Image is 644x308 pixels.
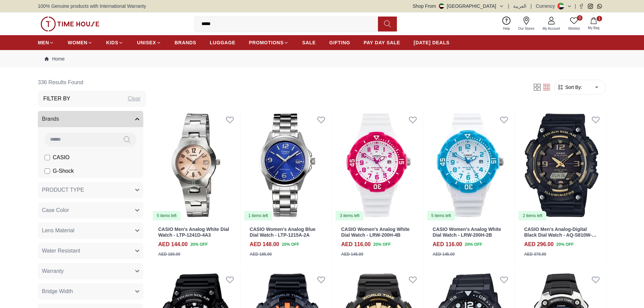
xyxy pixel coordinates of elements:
[341,251,363,257] div: AED 145.00
[517,110,606,221] img: CASIO Men's Analog-Digital Black Dial Watch - AQ-S810W-1A3
[68,37,93,49] a: WOMEN
[53,153,70,162] span: CASIO
[42,186,84,194] span: PRODUCT TYPE
[499,15,514,32] a: Help
[43,95,70,103] h3: Filter By
[42,115,59,123] span: Brands
[465,241,482,247] span: 20 % OFF
[414,39,450,46] span: [DATE] DEALS
[414,37,450,49] a: [DATE] DEALS
[500,26,513,31] span: Help
[153,211,181,220] div: 5 items left
[210,39,236,46] span: LUGGAGE
[250,240,279,248] h4: AED 148.00
[336,211,363,220] div: 3 items left
[158,251,180,257] div: AED 180.00
[38,37,54,49] a: MEN
[524,240,553,248] h4: AED 296.00
[433,227,501,238] a: CASIO Women's Analog White Dial Watch - LRW-200H-2B
[556,241,574,247] span: 20 % OFF
[158,240,188,248] h4: AED 144.00
[540,26,563,31] span: My Account
[575,3,576,9] span: |
[282,241,299,247] span: 20 % OFF
[175,37,196,49] a: BRANDS
[38,3,146,9] span: 100% Genuine products with International Warranty
[249,37,289,49] a: PROMOTIONS
[41,17,99,31] img: ...
[42,267,64,275] span: Warranty
[106,37,123,49] a: KIDS
[566,26,582,31] span: Wishlist
[329,39,350,46] span: GIFTING
[158,227,229,238] a: CASIO Men's Analog White Dial Watch - LTP-1241D-4A3
[45,155,50,160] input: CASIO
[106,39,118,46] span: KIDS
[530,3,532,9] span: |
[302,37,316,49] a: SALE
[426,110,515,221] img: CASIO Women's Analog White Dial Watch - LRW-200H-2B
[513,3,526,9] button: العربية
[334,110,423,221] a: CASIO Women's Analog White Dial Watch - LRW-200H-4B3 items left
[524,227,596,243] a: CASIO Men's Analog-Digital Black Dial Watch - AQ-S810W-1A3
[175,39,196,46] span: BRANDS
[577,15,582,21] span: 0
[38,263,143,279] button: Warranty
[433,240,462,248] h4: AED 116.00
[564,84,582,91] span: Sort By:
[579,4,584,9] a: Facebook
[584,16,603,32] button: 1My Bag
[427,211,455,220] div: 5 items left
[38,182,143,198] button: PRODUCT TYPE
[38,283,143,300] button: Bridge Width
[588,4,593,9] a: Instagram
[42,227,74,235] span: Lens Material
[45,168,50,174] input: G-Shock
[516,26,537,31] span: Our Stores
[557,84,582,91] button: Sort By:
[45,55,65,62] a: Home
[341,240,371,248] h4: AED 116.00
[373,241,390,247] span: 20 % OFF
[433,251,455,257] div: AED 145.00
[249,39,284,46] span: PROMOTIONS
[68,39,88,46] span: WOMEN
[439,3,444,9] img: United Arab Emirates
[585,25,602,30] span: My Bag
[137,37,161,49] a: UNISEX
[42,287,73,295] span: Bridge Width
[137,39,156,46] span: UNISEX
[564,15,584,32] a: 0Wishlist
[517,110,606,221] a: CASIO Men's Analog-Digital Black Dial Watch - AQ-S810W-1A32 items left
[302,39,316,46] span: SALE
[38,50,606,68] nav: Breadcrumb
[364,39,400,46] span: PAY DAY SALE
[329,37,350,49] a: GIFTING
[334,110,423,221] img: CASIO Women's Analog White Dial Watch - LRW-200H-4B
[426,110,515,221] a: CASIO Women's Analog White Dial Watch - LRW-200H-2B5 items left
[243,110,332,221] a: CASIO Women's Analog Blue Dial Watch - LTP-1215A-2A1 items left
[38,222,143,239] button: Lens Material
[190,241,208,247] span: 20 % OFF
[42,247,80,255] span: Water Resistant
[519,211,546,220] div: 2 items left
[250,227,316,238] a: CASIO Women's Analog Blue Dial Watch - LTP-1215A-2A
[38,202,143,218] button: Case Color
[524,251,546,257] div: AED 370.00
[514,15,539,32] a: Our Stores
[38,111,143,127] button: Brands
[128,95,141,103] div: Clear
[508,3,509,9] span: |
[597,16,602,21] span: 1
[42,206,69,214] span: Case Color
[38,243,143,259] button: Water Resistant
[38,39,49,46] span: MEN
[597,4,602,9] a: Whatsapp
[244,211,272,220] div: 1 items left
[151,110,240,221] a: CASIO Men's Analog White Dial Watch - LTP-1241D-4A35 items left
[38,74,146,91] h6: 336 Results Found
[53,167,74,175] span: G-Shock
[341,227,409,238] a: CASIO Women's Analog White Dial Watch - LRW-200H-4B
[250,251,272,257] div: AED 185.00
